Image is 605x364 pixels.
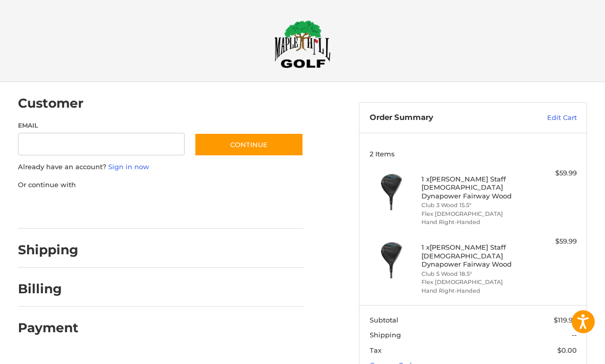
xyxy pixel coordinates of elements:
li: Flex [DEMOGRAPHIC_DATA] [421,278,522,287]
span: $119.98 [554,316,577,324]
h3: Order Summary [370,113,511,123]
a: Sign in now [108,163,149,171]
li: Club 3 Wood 15.5° [421,201,522,210]
h2: Shipping [18,242,78,258]
li: Club 5 Wood 18.5° [421,270,522,278]
label: Email [18,121,185,130]
iframe: PayPal-venmo [188,200,265,218]
h2: Customer [18,95,84,111]
div: $59.99 [525,168,577,178]
li: Hand Right-Handed [421,287,522,295]
iframe: PayPal-paypal [14,200,91,218]
h4: 1 x [PERSON_NAME] Staff [DEMOGRAPHIC_DATA] Dynapower Fairway Wood [421,243,522,268]
h4: 1 x [PERSON_NAME] Staff [DEMOGRAPHIC_DATA] Dynapower Fairway Wood [421,175,522,200]
div: $59.99 [525,236,577,247]
button: Continue [194,133,304,156]
iframe: PayPal-paylater [102,200,178,218]
h2: Billing [18,281,78,297]
img: Maple Hill Golf [274,20,331,68]
h2: Payment [18,320,78,336]
span: Subtotal [370,316,398,324]
a: Edit Cart [511,113,577,123]
li: Hand Right-Handed [421,218,522,227]
p: Or continue with [18,180,304,190]
p: Already have an account? [18,162,304,172]
li: Flex [DEMOGRAPHIC_DATA] [421,210,522,218]
h3: 2 Items [370,150,577,158]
